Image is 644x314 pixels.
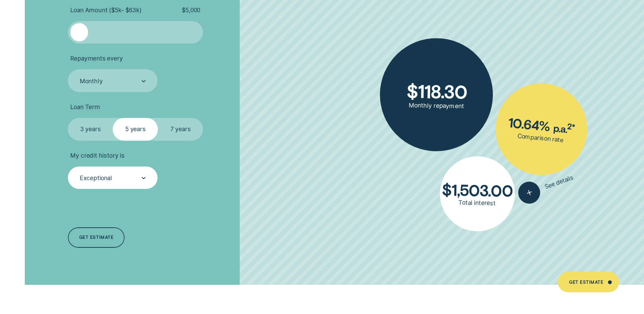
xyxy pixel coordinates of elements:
span: Loan Term [70,103,100,111]
span: My credit history is [70,152,124,159]
button: See details [515,167,577,207]
label: 5 years [113,118,158,140]
span: Loan Amount ( $5k - $63k ) [70,6,141,14]
span: Repayments every [70,55,123,62]
a: Get estimate [68,227,125,248]
div: Exceptional [80,174,112,182]
div: Monthly [80,77,103,85]
span: $ 5,000 [182,6,200,14]
span: See details [544,174,574,191]
a: Get Estimate [558,272,619,292]
label: 3 years [68,118,113,140]
label: 7 years [158,118,203,140]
